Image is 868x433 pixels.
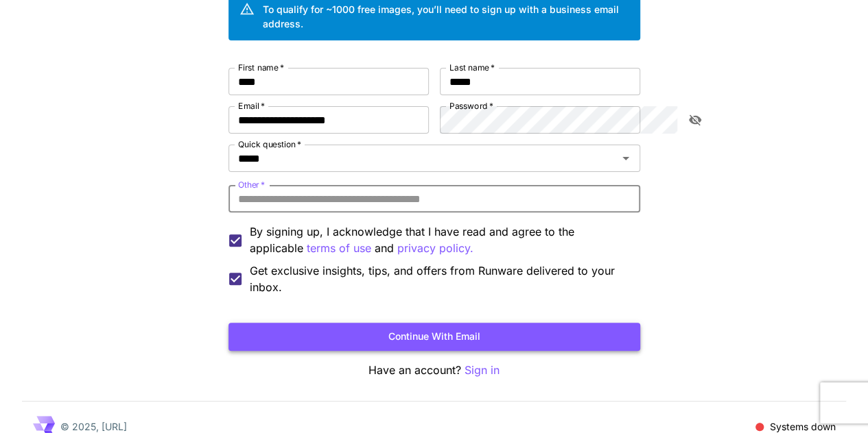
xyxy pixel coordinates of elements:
label: Other [238,179,265,190]
button: Open [616,149,635,168]
div: To qualify for ~1000 free images, you’ll need to sign up with a business email address. [263,2,629,31]
p: Have an account? [228,362,640,379]
p: terms of use [307,240,371,257]
label: Quick question [238,138,301,150]
button: Sign in [465,362,500,379]
span: Get exclusive insights, tips, and offers from Runware delivered to your inbox. [250,262,629,295]
button: toggle password visibility [683,108,707,132]
button: Continue with email [228,323,640,351]
label: Last name [449,62,495,73]
label: Email [238,100,265,112]
label: Password [449,100,493,112]
p: By signing up, I acknowledge that I have read and agree to the applicable and [250,223,629,257]
label: First name [238,62,284,73]
button: By signing up, I acknowledge that I have read and agree to the applicable and privacy policy. [307,240,371,257]
button: By signing up, I acknowledge that I have read and agree to the applicable terms of use and [397,240,473,257]
p: privacy policy. [397,240,473,257]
